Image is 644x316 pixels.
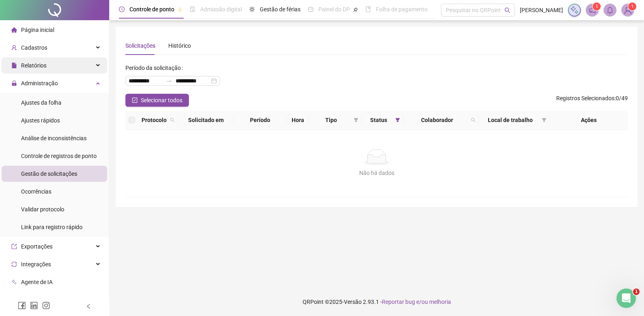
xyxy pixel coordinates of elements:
[21,80,58,86] span: Administração
[354,118,358,122] span: filter
[365,116,392,124] span: Status
[21,243,53,250] span: Exportações
[11,45,17,51] span: user-add
[21,261,51,268] span: Integrações
[21,117,60,124] span: Ajustes rápidos
[593,2,601,11] sup: 1
[606,6,614,14] span: bell
[11,27,17,33] span: home
[168,41,191,50] div: Histórico
[344,299,362,305] span: Versão
[18,301,26,310] span: facebook
[119,6,125,12] span: clock-circle
[540,114,548,126] span: filter
[125,94,189,107] button: Selecionar todos
[365,6,371,12] span: book
[631,4,634,9] span: 1
[616,289,636,308] iframe: Intercom live chat
[469,114,477,126] span: search
[21,188,51,195] span: Ocorrências
[21,224,83,230] span: Link para registro rápido
[312,116,350,124] span: Tipo
[30,301,38,310] span: linkedin
[129,6,174,13] span: Controle de ponto
[11,261,17,267] span: sync
[11,80,17,86] span: lock
[249,6,255,12] span: sun
[382,299,451,305] span: Reportar bug e/ou melhoria
[200,6,242,13] span: Admissão digital
[125,41,155,50] div: Solicitações
[471,118,476,122] span: search
[21,206,64,213] span: Validar protocolo
[190,6,195,12] span: file-done
[21,62,47,69] span: Relatórios
[170,118,175,122] span: search
[42,301,50,310] span: instagram
[376,6,428,13] span: Folha de pagamento
[21,44,47,51] span: Cadastros
[21,171,77,177] span: Gestão de solicitações
[166,78,172,84] span: swap-right
[394,114,402,126] span: filter
[178,7,182,12] span: pushpin
[407,116,468,124] span: Colaborador
[21,27,54,33] span: Página inicial
[353,7,358,12] span: pushpin
[504,7,511,13] span: search
[352,114,360,126] span: filter
[21,153,97,159] span: Controle de registros de ponto
[132,97,138,103] span: check-square
[628,2,636,11] sup: Atualize o seu contato no menu Meus Dados
[142,116,167,124] span: Protocolo
[287,111,309,130] th: Hora
[589,6,596,14] span: notification
[395,118,400,122] span: filter
[125,61,186,74] label: Período da solicitação
[318,6,350,13] span: Painel do DP
[260,6,301,13] span: Gestão de férias
[11,244,17,249] span: export
[166,78,172,84] span: to
[622,4,634,16] img: 41824
[556,94,628,107] span: : 0 / 49
[21,135,87,141] span: Análise de inconsistências
[109,288,644,316] footer: QRPoint © 2025 - 2.93.1 -
[86,303,91,309] span: left
[141,96,182,105] span: Selecionar todos
[21,279,53,285] span: Agente de IA
[168,114,176,126] span: search
[595,4,598,9] span: 1
[553,116,625,124] div: Ações
[556,95,614,101] span: Registros Selecionados
[520,6,563,15] span: [PERSON_NAME]
[633,289,640,295] span: 1
[482,116,538,124] span: Local de trabalho
[21,99,61,106] span: Ajustes da folha
[11,63,17,68] span: file
[135,169,618,177] div: Não há dados
[178,111,234,130] th: Solicitado em
[234,111,287,130] th: Período
[570,6,579,15] img: sparkle-icon.fc2bf0ac1784a2077858766a79e2daf3.svg
[542,118,547,122] span: filter
[308,6,314,12] span: dashboard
